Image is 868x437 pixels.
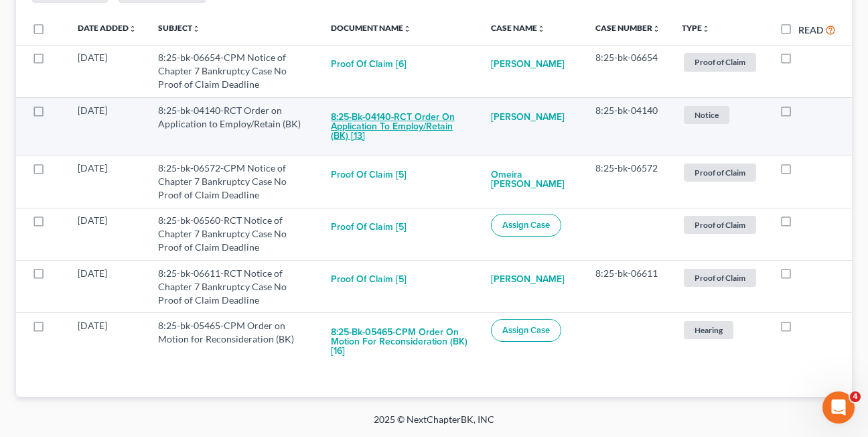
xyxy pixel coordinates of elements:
[798,23,823,37] label: Read
[682,23,710,33] a: Typeunfold_more
[682,214,758,236] a: Proof of Claim
[684,269,756,287] span: Proof of Claim
[682,162,758,184] a: Proof of Claim
[331,51,407,78] button: Proof of Claim [6]
[502,220,550,231] span: Assign Case
[331,267,407,294] button: Proof of Claim [5]
[502,325,550,336] span: Assign Case
[850,391,861,402] span: 4
[331,162,407,188] button: Proof of Claim [5]
[682,267,758,289] a: Proof of Claim
[585,155,671,208] td: 8:25-bk-06572
[67,45,147,97] td: [DATE]
[67,313,147,371] td: [DATE]
[129,25,137,33] i: unfold_more
[491,214,561,237] button: Assign Case
[331,104,469,149] button: 8:25-bk-04140-RCT Order on Application to Employ/Retain (BK) [13]
[682,104,758,126] a: Notice
[702,25,710,33] i: unfold_more
[491,51,565,78] a: [PERSON_NAME]
[67,208,147,260] td: [DATE]
[585,45,671,97] td: 8:25-bk-06654
[491,267,565,294] a: [PERSON_NAME]
[822,391,855,424] iframe: Intercom live chat
[67,260,147,312] td: [DATE]
[585,98,671,155] td: 8:25-bk-04140
[147,45,320,97] td: 8:25-bk-06654-CPM Notice of Chapter 7 Bankruptcy Case No Proof of Claim Deadline
[78,23,137,33] a: Date Addedunfold_more
[491,162,574,198] a: Omeira [PERSON_NAME]
[684,164,756,182] span: Proof of Claim
[595,23,660,33] a: Case Numberunfold_more
[684,106,729,124] span: Notice
[147,98,320,155] td: 8:25-bk-04140-RCT Order on Application to Employ/Retain (BK)
[147,260,320,312] td: 8:25-bk-06611-RCT Notice of Chapter 7 Bankruptcy Case No Proof of Claim Deadline
[147,208,320,260] td: 8:25-bk-06560-RCT Notice of Chapter 7 Bankruptcy Case No Proof of Claim Deadline
[158,23,200,33] a: Subjectunfold_more
[147,155,320,208] td: 8:25-bk-06572-CPM Notice of Chapter 7 Bankruptcy Case No Proof of Claim Deadline
[491,319,561,342] button: Assign Case
[652,25,660,33] i: unfold_more
[682,51,758,73] a: Proof of Claim
[684,216,756,234] span: Proof of Claim
[52,413,816,437] div: 2025 © NextChapterBK, INC
[331,214,407,241] button: Proof of Claim [5]
[682,319,758,341] a: Hearing
[331,319,469,365] button: 8:25-bk-05465-CPM Order on Motion for Reconsideration (BK) [16]
[67,155,147,208] td: [DATE]
[331,23,411,33] a: Document Nameunfold_more
[192,25,200,33] i: unfold_more
[491,23,545,33] a: Case Nameunfold_more
[684,53,756,71] span: Proof of Claim
[67,98,147,155] td: [DATE]
[147,313,320,371] td: 8:25-bk-05465-CPM Order on Motion for Reconsideration (BK)
[684,321,733,339] span: Hearing
[537,25,545,33] i: unfold_more
[585,260,671,312] td: 8:25-bk-06611
[403,25,411,33] i: unfold_more
[491,104,565,131] a: [PERSON_NAME]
